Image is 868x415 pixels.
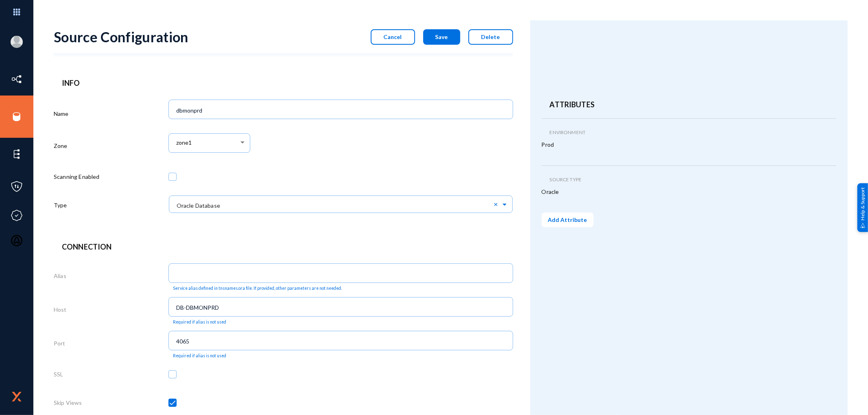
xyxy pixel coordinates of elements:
[11,36,23,48] img: blank-profile-picture.png
[550,99,828,110] header: Attributes
[54,172,100,181] label: Scanning Enabled
[54,370,63,378] label: SSL
[423,29,460,45] button: Save
[54,398,82,407] label: Skip Views
[173,286,342,291] mat-hint: Service alias defined in tnsnames.ora file. If provided, other parameters are not needed.
[481,33,500,40] span: Delete
[542,213,594,227] button: Add Attribute
[542,140,554,150] span: Prod
[435,33,448,40] span: Save
[4,3,29,21] img: app launcher
[173,319,226,325] mat-hint: Required if alias is not used
[11,235,23,247] img: icon-oauth.svg
[860,223,866,228] img: help_support.svg
[54,339,66,348] label: Port
[54,201,67,209] label: Type
[54,305,67,314] label: Host
[11,180,23,193] img: icon-policies.svg
[11,73,23,85] img: icon-inventory.svg
[176,139,192,146] span: zone1
[62,241,505,252] header: Connection
[548,216,587,223] span: Add Attribute
[550,129,828,136] header: Environment
[62,78,505,89] header: Info
[550,176,828,183] header: Source type
[542,187,559,197] span: Oracle
[173,353,226,359] mat-hint: Required if alias is not used
[54,272,66,280] label: Alias
[54,109,69,118] label: Name
[494,200,501,208] span: Clear all
[54,141,68,150] label: Zone
[857,183,868,232] div: Help & Support
[468,29,513,45] button: Delete
[371,29,415,45] button: Cancel
[384,33,402,40] span: Cancel
[11,209,23,222] img: icon-compliance.svg
[176,338,509,345] input: 1521
[11,111,23,123] img: icon-sources.svg
[54,28,188,45] div: Source Configuration
[11,148,23,160] img: icon-elements.svg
